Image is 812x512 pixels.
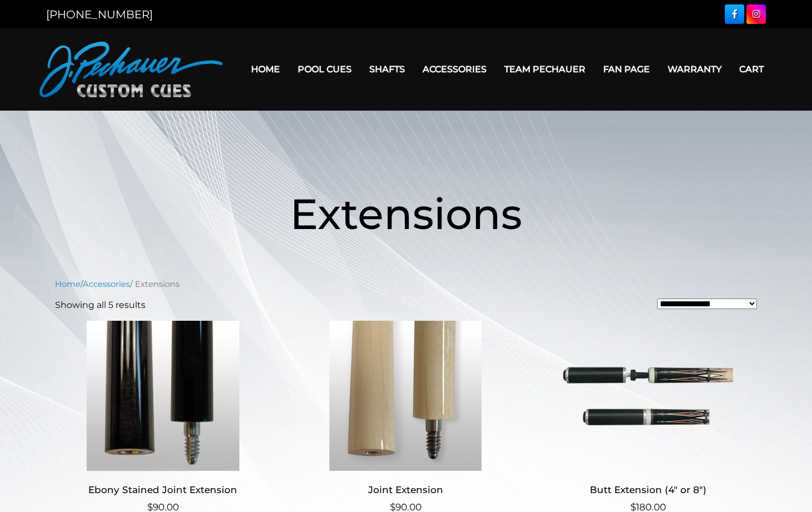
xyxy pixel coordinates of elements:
[360,55,414,83] a: Shafts
[495,55,594,83] a: Team Pechauer
[242,55,289,83] a: Home
[730,55,773,83] a: Cart
[594,55,659,83] a: Fan Page
[298,480,514,500] h2: Joint Extension
[540,480,756,500] h2: Butt Extension (4″ or 8″)
[55,480,271,500] h2: Ebony Stained Joint Extension
[657,299,757,309] select: Shop order
[290,188,522,240] span: Extensions
[55,278,757,290] nav: Breadcrumb
[55,279,81,289] a: Home
[298,321,514,471] img: Joint Extension
[46,8,153,21] a: [PHONE_NUMBER]
[39,42,223,97] img: Pechauer Custom Cues
[659,55,730,83] a: Warranty
[414,55,495,83] a: Accessories
[55,299,146,312] p: Showing all 5 results
[83,279,130,289] a: Accessories
[289,55,360,83] a: Pool Cues
[55,321,271,471] img: Ebony Stained Joint Extension
[540,321,756,471] img: Butt Extension (4" or 8")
